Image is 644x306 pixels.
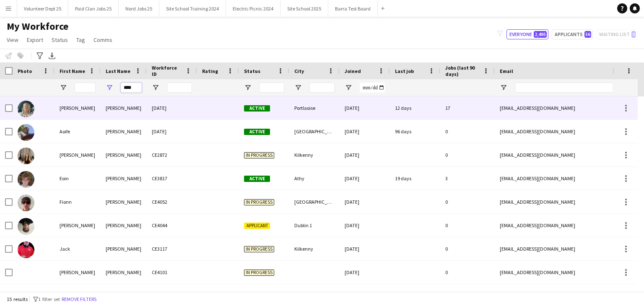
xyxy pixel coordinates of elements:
button: Open Filter Menu [244,84,252,91]
div: 0 [440,237,495,260]
span: Workforce ID [152,65,182,77]
button: Volunteer Dept 25 [17,0,68,17]
div: 96 days [390,120,440,143]
div: CE3117 [147,237,197,260]
div: [PERSON_NAME] [101,261,147,284]
div: Jack [55,237,101,260]
span: Comms [93,36,112,44]
div: Portlaoise [289,96,340,119]
span: City [294,68,304,74]
img: Jack Delaney [18,241,34,258]
a: Tag [73,34,88,45]
span: Active [244,129,270,135]
img: Eoin Delaney [18,171,34,188]
div: CE2872 [147,143,197,166]
div: [PERSON_NAME] [55,96,101,119]
button: Everyone2,495 [506,29,548,39]
div: [GEOGRAPHIC_DATA] [289,120,340,143]
span: Email [500,68,513,74]
span: Tag [76,36,85,44]
span: Status [52,36,68,44]
div: [DATE] [340,143,390,166]
div: [PERSON_NAME] [101,143,147,166]
div: Dublin 1 [289,214,340,237]
img: Ann Delaney [18,101,34,117]
div: [DATE] [340,237,390,260]
span: 56 [584,31,591,38]
div: Athy [289,167,340,190]
div: 0 [440,143,495,166]
div: CE3817 [147,167,197,190]
a: Export [23,34,47,45]
div: [DATE] [340,167,390,190]
div: [PERSON_NAME] [101,237,147,260]
input: City Filter Input [309,83,335,93]
a: View [3,34,22,45]
a: Status [48,34,71,45]
span: Export [27,36,43,44]
div: [PERSON_NAME] [101,190,147,213]
span: Last job [395,68,414,74]
div: [DATE] [147,120,197,143]
span: View [7,36,18,44]
input: Last Name Filter Input [121,83,142,93]
button: Site School Training 2024 [159,0,226,17]
div: [PERSON_NAME] [101,96,147,119]
input: Joined Filter Input [360,83,385,93]
div: Kilkenny [289,143,340,166]
div: 3 [440,167,495,190]
input: Workforce ID Filter Input [167,83,192,93]
span: Active [244,176,270,182]
div: [DATE] [340,120,390,143]
img: Aoife Delaney [18,124,34,141]
button: Remove filters [60,295,98,304]
div: [DATE] [340,214,390,237]
div: Fionn [55,190,101,213]
span: In progress [244,199,274,205]
img: Chloe Delaney [18,148,34,164]
img: Ibrahim Amr abdelaziz [18,218,34,235]
div: 12 days [390,96,440,119]
div: [PERSON_NAME] [101,120,147,143]
div: 0 [440,261,495,284]
button: Open Filter Menu [60,84,67,91]
app-action-btn: Export XLSX [47,51,57,61]
button: Open Filter Menu [152,84,159,91]
div: [PERSON_NAME] [101,214,147,237]
span: 1 filter set [38,296,60,302]
app-action-btn: Advanced filters [35,51,45,61]
img: Fionn Delaney [18,194,34,211]
div: Aoife [55,120,101,143]
button: Electric Picnic 2024 [226,0,280,17]
div: [PERSON_NAME] [55,214,101,237]
div: CE4101 [147,261,197,284]
div: [PERSON_NAME] [55,261,101,284]
span: 2,495 [534,31,547,38]
span: Applicant [244,223,270,229]
span: Joined [345,68,361,74]
button: Open Filter Menu [294,84,302,91]
span: My Workforce [7,20,68,33]
span: First Name [60,68,85,74]
div: [GEOGRAPHIC_DATA] 15 [289,190,340,213]
button: Applicants56 [552,29,593,39]
a: Comms [90,34,116,45]
button: Barra Test Board [328,0,378,17]
div: 0 [440,190,495,213]
div: CE4044 [147,214,197,237]
input: Status Filter Input [259,83,284,93]
span: Status [244,68,260,74]
div: Eoin [55,167,101,190]
div: [DATE] [340,96,390,119]
button: Open Filter Menu [500,84,507,91]
div: [PERSON_NAME] [55,143,101,166]
div: CE4052 [147,190,197,213]
button: Open Filter Menu [345,84,352,91]
div: [PERSON_NAME] [101,167,147,190]
div: Kilkenny [289,237,340,260]
button: Paid Clan Jobs 25 [68,0,119,17]
span: In progress [244,270,274,276]
span: In progress [244,152,274,158]
div: 0 [440,214,495,237]
button: Nord Jobs 25 [119,0,159,17]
